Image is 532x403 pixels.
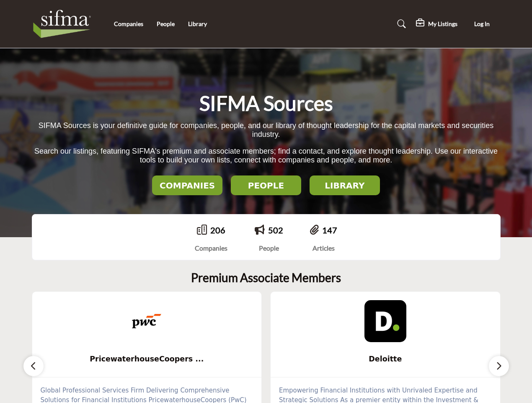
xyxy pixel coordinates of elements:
[155,181,220,191] h2: COMPANIES
[45,348,249,370] b: PricewaterhouseCoopers LLP
[310,243,337,253] div: Articles
[364,300,406,342] img: Deloitte
[126,300,168,342] img: PricewaterhouseCoopers LLP
[32,7,97,41] img: Site Logo
[188,20,207,27] a: Library
[39,121,494,139] span: SIFMA Sources is your definitive guide for companies, people, and our library of thought leadersh...
[268,225,283,235] a: 502
[464,16,501,32] button: Log In
[322,225,337,235] a: 147
[428,20,457,28] h5: My Listings
[310,175,380,195] button: LIBRARY
[157,20,175,27] a: People
[191,271,341,285] h2: Premium Associate Members
[45,353,249,364] span: PricewaterhouseCoopers ...
[255,243,283,253] div: People
[283,348,488,370] b: Deloitte
[195,243,227,253] div: Companies
[199,90,333,116] h1: SIFMA Sources
[416,19,457,29] div: My Listings
[34,147,498,164] span: Search our listings, featuring SIFMA's premium and associate members; find a contact, and explore...
[283,353,488,364] span: Deloitte
[474,20,490,27] span: Log In
[114,20,143,27] a: Companies
[210,225,225,235] a: 206
[32,348,262,370] a: PricewaterhouseCoopers ...
[233,181,299,191] h2: PEOPLE
[312,181,377,191] h2: LIBRARY
[231,175,301,195] button: PEOPLE
[389,17,411,31] a: Search
[152,175,222,195] button: COMPANIES
[271,348,500,370] a: Deloitte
